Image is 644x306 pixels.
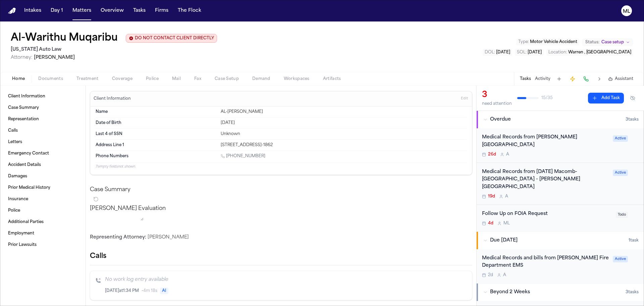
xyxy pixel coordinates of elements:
[252,76,270,82] span: Demand
[5,137,80,147] a: Letters
[613,256,628,262] span: Active
[215,76,239,82] span: Case Setup
[626,290,639,295] span: 3 task s
[11,32,118,44] h1: Al-Warithu Muqaribu
[517,50,527,54] span: SOL :
[459,93,470,104] button: Edit
[505,194,508,199] span: A
[5,160,80,170] a: Accident Details
[503,221,510,226] span: M L
[482,255,609,270] div: Medical Records and bills from [PERSON_NAME] Fire Department EMS
[588,93,624,103] button: Add Task
[96,109,217,115] dt: Name
[613,170,628,176] span: Active
[8,8,16,14] img: Finch Logo
[506,152,509,157] span: A
[130,5,148,17] button: Tasks
[90,235,146,240] span: Representing Attorney:
[175,5,204,17] button: The Flock
[90,186,472,194] h2: Case Summary
[488,152,496,157] span: 26d
[482,134,609,149] div: Medical Records from [PERSON_NAME][GEOGRAPHIC_DATA]
[477,163,644,205] div: Open task: Medical Records from Ascension Macomb-Oakland Hospital - Warren Campus
[5,182,80,193] a: Prior Medical History
[323,76,341,82] span: Artifacts
[34,55,75,60] span: [PERSON_NAME]
[535,76,550,82] button: Activity
[96,154,128,159] span: Phone Numbers
[482,101,512,106] div: need attention
[496,50,510,54] span: [DATE]
[152,5,171,17] button: Firms
[483,49,512,56] button: Edit DOL: 2025-06-05
[146,76,159,82] span: Police
[461,96,468,101] span: Edit
[126,34,217,43] button: Edit client contact restriction
[96,142,217,148] dt: Address Line 1
[613,135,628,142] span: Active
[626,117,639,122] span: 3 task s
[5,228,80,239] a: Employment
[546,49,633,56] button: Edit Location: Warren , MI
[48,5,66,17] button: Day 1
[221,120,467,126] div: [DATE]
[585,40,599,45] span: Status:
[485,50,495,54] span: DOL :
[96,131,217,137] dt: Last 4 of SSN
[11,55,33,60] span: Attorney:
[616,212,628,218] span: Todo
[477,249,644,283] div: Open task: Medical Records and bills from Warren Fire Department EMS
[142,288,157,294] span: • 4m 18s
[490,237,518,244] span: Due [DATE]
[581,74,591,84] button: Make a Call
[608,76,633,82] button: Assistant
[482,90,512,100] div: 3
[629,238,639,243] span: 1 task
[96,120,217,126] dt: Date of Birth
[76,76,99,82] span: Treatment
[488,221,493,226] span: 4d
[5,148,80,159] a: Emergency Contact
[98,5,126,17] a: Overview
[221,131,467,137] div: Unknown
[482,168,609,191] div: Medical Records from [DATE] Macomb-[GEOGRAPHIC_DATA] - [PERSON_NAME][GEOGRAPHIC_DATA]
[5,114,80,125] a: Representation
[172,76,181,82] span: Mail
[488,194,495,199] span: 19d
[90,234,472,241] div: [PERSON_NAME]
[21,5,44,17] button: Intakes
[105,276,467,283] p: No work log entry available
[477,232,644,249] button: Due [DATE]1task
[5,125,80,136] a: Calls
[490,116,511,123] span: Overdue
[515,49,544,56] button: Edit SOL: 2027-06-05
[38,76,63,82] span: Documents
[112,76,132,82] span: Coverage
[11,46,217,54] h2: [US_STATE] Auto Law
[615,76,633,82] span: Assistant
[5,171,80,182] a: Damages
[5,239,80,250] a: Prior Lawsuits
[477,283,644,301] button: Beyond 2 Weeks3tasks
[12,76,25,82] span: Home
[627,93,639,103] button: Hide completed tasks (⌘⇧H)
[11,32,118,44] button: Edit matter name
[105,288,139,294] span: [DATE] at 1:34 PM
[90,252,472,261] h2: Calls
[5,205,80,216] a: Police
[516,39,579,45] button: Edit Type: Motor Vehicle Accident
[568,50,631,54] span: Warren , [GEOGRAPHIC_DATA]
[284,76,310,82] span: Workspaces
[70,5,94,17] button: Matters
[5,217,80,227] a: Additional Parties
[582,38,633,46] button: Change status from Case setup
[221,142,467,148] div: [STREET_ADDRESS]-1862
[5,91,80,102] a: Client Information
[5,102,80,113] a: Case Summary
[477,205,644,231] div: Open task: Follow Up on FOIA Request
